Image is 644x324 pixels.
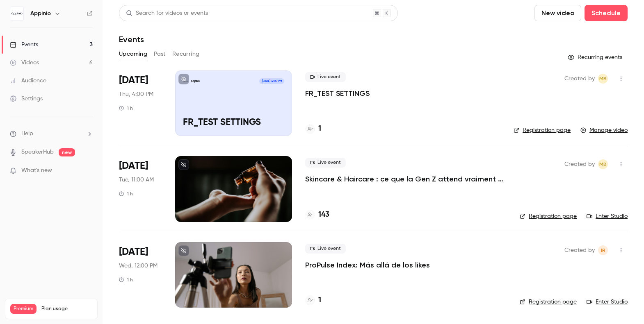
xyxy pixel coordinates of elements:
span: MB [599,159,607,169]
span: Margot Bres [598,74,608,84]
a: Enter Studio [587,212,628,220]
span: [DATE] [119,159,148,172]
span: Wed, 12:00 PM [119,262,158,270]
button: Upcoming [119,48,147,61]
div: 1 h [119,105,133,111]
div: Videos [10,59,39,67]
a: 143 [305,209,329,220]
span: Created by [564,159,595,169]
p: Appinio [191,79,200,83]
h4: 1 [318,123,321,134]
a: Registration page [520,298,577,306]
span: Created by [564,74,595,84]
span: Plan usage [41,306,92,312]
h1: Events [119,34,144,44]
span: Live event [305,158,346,168]
a: Registration page [514,126,571,134]
span: Thu, 4:00 PM [119,90,153,98]
span: Created by [564,245,595,255]
span: Live event [305,244,346,254]
a: SpeakerHub [21,148,54,156]
a: 1 [305,123,321,134]
span: What's new [21,166,52,175]
div: Events [10,41,38,49]
p: FR_TEST SETTINGS [183,118,284,128]
button: Recurring [172,48,200,61]
li: help-dropdown-opener [10,129,93,138]
button: Recurring events [564,51,628,64]
span: new [59,148,75,156]
h4: 143 [318,209,329,220]
h6: Appinio [30,9,51,18]
button: Past [154,48,166,61]
span: Isabella Rentería Berrospe [598,245,608,255]
a: FR_TEST SETTINGS [305,88,370,98]
a: Skincare & Haircare : ce que la Gen Z attend vraiment des marques [305,174,507,184]
div: 1 h [119,276,133,283]
div: Audience [10,77,46,85]
a: ProPulse Index: Más allá de los likes [305,260,430,270]
span: [DATE] 4:00 PM [259,78,284,84]
a: Manage video [580,126,628,134]
h4: 1 [318,295,321,306]
a: 1 [305,295,321,306]
span: Premium [10,304,37,314]
div: Search for videos or events [126,9,208,18]
span: [DATE] [119,74,148,87]
span: MB [599,74,607,84]
span: Help [21,129,33,138]
div: 1 h [119,190,133,197]
a: Enter Studio [587,298,628,306]
span: Margot Bres [598,159,608,169]
img: Appinio [10,7,23,20]
div: Sep 9 Tue, 11:00 AM (Europe/Paris) [119,156,162,222]
a: FR_TEST SETTINGSAppinio[DATE] 4:00 PMFR_TEST SETTINGS [175,70,292,136]
button: Schedule [585,5,628,21]
div: Sep 4 Thu, 3:00 PM (Europe/Lisbon) [119,70,162,136]
span: IR [601,245,605,255]
span: [DATE] [119,245,148,258]
iframe: Noticeable Trigger [83,167,93,174]
button: New video [534,5,581,21]
span: Tue, 11:00 AM [119,176,154,184]
span: Live event [305,72,346,82]
div: Sep 17 Wed, 12:00 PM (Europe/Madrid) [119,242,162,308]
a: Registration page [520,212,577,220]
div: Settings [10,95,43,103]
